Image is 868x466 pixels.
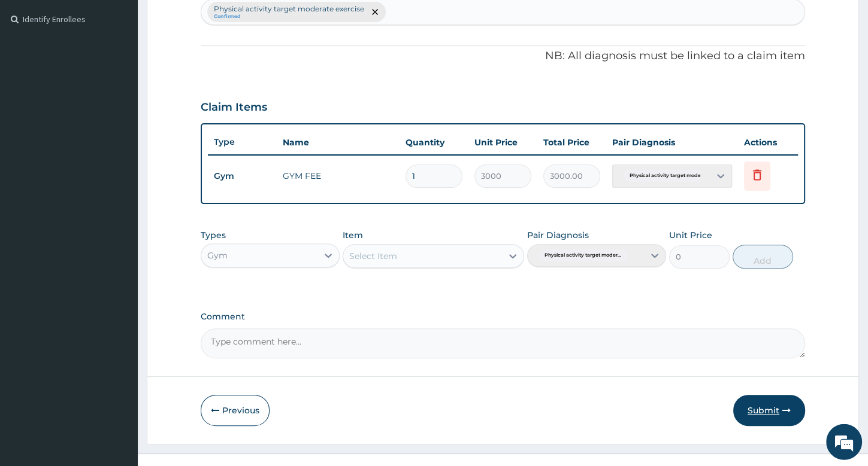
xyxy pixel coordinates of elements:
label: Item [343,229,363,241]
button: Submit [733,395,805,426]
label: Types [201,230,226,240]
td: GYM FEE [277,164,400,188]
span: We're online! [69,151,165,272]
div: Select Item [349,250,397,262]
td: Gym [208,165,277,187]
button: Previous [201,395,270,426]
th: Name [277,130,400,154]
th: Pair Diagnosis [606,130,738,154]
p: NB: All diagnosis must be linked to a claim item [201,48,805,64]
label: Comment [201,312,805,322]
label: Pair Diagnosis [527,229,589,241]
button: Add [733,245,793,269]
th: Actions [738,130,798,154]
th: Type [208,131,277,153]
img: d_794563401_company_1708531726252_794563401 [22,60,49,90]
h3: Claim Items [201,101,267,114]
div: Minimize live chat window [196,6,225,35]
label: Unit Price [669,229,712,241]
th: Quantity [400,130,468,154]
th: Unit Price [468,130,537,154]
div: Chat with us now [62,67,201,83]
th: Total Price [537,130,606,154]
textarea: Type your message and hit 'Enter' [6,327,228,368]
div: Gym [207,249,228,261]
